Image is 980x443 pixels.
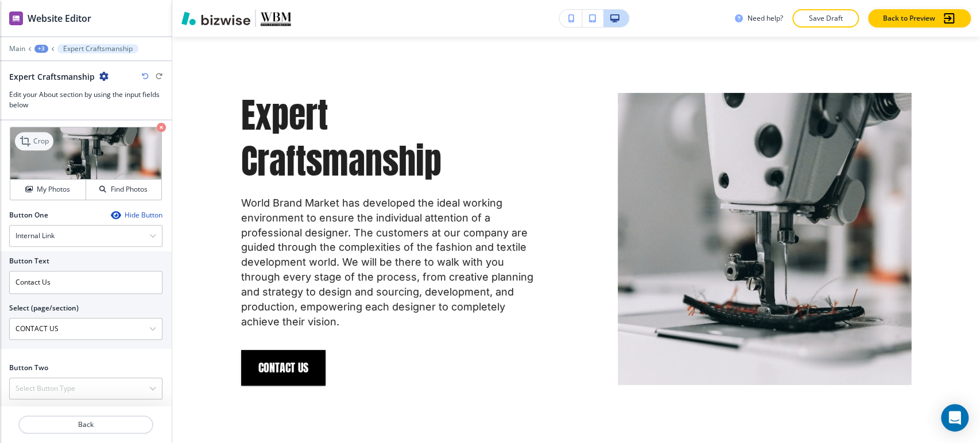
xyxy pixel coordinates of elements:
[18,415,153,434] button: Back
[181,11,250,25] img: Bizwise Logo
[9,11,23,25] img: editor icon
[9,256,49,266] h2: Button Text
[747,13,783,24] h3: Need help?
[16,383,75,394] h4: Select Button Type
[57,44,138,53] button: Expert Craftsmanship
[9,303,79,313] h2: Select (page/section)
[9,363,48,373] h2: Button Two
[16,231,55,241] h4: Internal Link
[34,45,48,53] button: +3
[883,13,935,24] p: Back to Preview
[63,45,133,53] p: Expert Craftsmanship
[86,180,161,200] button: Find Photos
[868,9,971,28] button: Back to Preview
[9,210,48,220] h2: Button One
[9,90,162,110] h3: Edit your About section by using the input fields below
[618,93,912,385] img: <p>Expert Craftsmanship</p>
[37,184,70,195] h4: My Photos
[241,350,326,386] button: Contact Us
[111,211,162,220] button: Hide Button
[941,404,969,432] div: Open Intercom Messenger
[10,319,149,339] input: Manual Input
[9,45,25,53] button: Main
[10,180,86,200] button: My Photos
[9,71,95,83] h2: Expert Craftsmanship
[28,11,91,25] h2: Website Editor
[15,132,53,150] div: Crop
[807,13,844,24] p: Save Draft
[261,10,292,26] img: Your Logo
[20,419,152,430] p: Back
[33,136,49,146] p: Crop
[111,184,148,195] h4: Find Photos
[9,126,162,201] div: CropMy PhotosFind Photos
[241,196,535,329] p: World Brand Market has developed the ideal working environment to ensure the individual attention...
[792,9,859,28] button: Save Draft
[241,92,535,184] p: Expert Craftsmanship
